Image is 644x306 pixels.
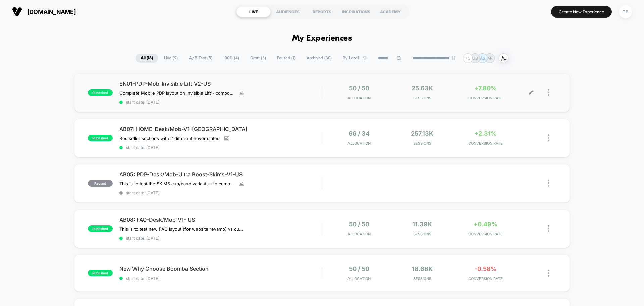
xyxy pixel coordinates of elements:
p: GB [472,56,478,61]
span: 11.39k [412,221,432,228]
span: Sessions [392,96,452,100]
span: start date: [DATE] [119,236,322,241]
span: All ( 13 ) [136,54,158,63]
span: Bestseller sections with 2 different hover states [119,136,219,141]
div: + 3 [463,53,473,63]
span: AB07: HOME-Desk/Mob-V1-[GEOGRAPHIC_DATA] [119,126,322,132]
img: close [548,180,549,187]
span: [DOMAIN_NAME] [27,8,76,15]
span: published [88,225,113,232]
span: Sessions [392,276,452,281]
span: Live ( 9 ) [159,54,183,63]
span: 50 / 50 [349,265,369,272]
span: Allocation [347,141,371,146]
div: LIVE [236,6,271,17]
span: CONVERSION RATE [455,96,516,100]
img: Visually logo [12,7,22,17]
span: 100% ( 4 ) [218,54,244,63]
span: Allocation [347,276,371,281]
span: This is to test new FAQ layout (for website revamp) vs current. We will use Clarity to measure. [119,226,244,232]
span: By Label [343,56,359,61]
span: published [88,89,113,96]
span: +7.80% [475,85,497,92]
button: [DOMAIN_NAME] [10,6,78,17]
img: close [548,89,549,96]
span: published [88,135,113,141]
span: Sessions [392,232,452,236]
span: -0.58% [475,265,497,272]
span: New Why Choose Boomba Section [119,265,322,272]
span: 50 / 50 [349,221,369,228]
span: This is to test the SKIMS cup/band variants - to compare it with the results from the same AB of ... [119,181,234,186]
span: AB05: PDP-Desk/Mob-Ultra Boost-Skims-V1-US [119,171,322,178]
span: EN01-PDP-Mob-Invisible Lift-V2-US [119,80,322,87]
img: close [548,134,549,141]
span: AB08: FAQ-Desk/Mob-V1- US [119,216,322,223]
button: GB [617,5,634,19]
span: published [88,270,113,276]
span: +2.31% [474,130,497,137]
div: AUDIENCES [271,6,305,17]
img: close [548,225,549,232]
span: start date: [DATE] [119,145,322,150]
span: +0.49% [474,221,497,228]
span: start date: [DATE] [119,190,322,195]
div: REPORTS [305,6,339,17]
span: Allocation [347,232,371,236]
p: AS [480,56,485,61]
span: 66 / 34 [348,130,370,137]
span: Complete Mobile PDP layout on Invisible Lift - combo Bleame and new layout sections. The new vers... [119,90,234,96]
img: end [452,56,456,60]
span: 257.13k [411,130,433,137]
span: CONVERSION RATE [455,141,516,146]
h1: My Experiences [292,34,352,43]
span: Draft ( 3 ) [245,54,271,63]
span: 18.68k [412,265,433,272]
span: CONVERSION RATE [455,276,516,281]
span: 50 / 50 [349,85,369,92]
span: CONVERSION RATE [455,232,516,236]
span: Allocation [347,96,371,100]
span: start date: [DATE] [119,276,322,281]
p: AR [487,56,493,61]
span: paused [88,180,113,187]
span: Paused ( 1 ) [272,54,301,63]
button: Create New Experience [551,6,612,18]
div: GB [619,5,632,18]
div: ACADEMY [373,6,408,17]
span: A/B Test ( 5 ) [184,54,217,63]
span: Sessions [392,141,452,146]
div: INSPIRATIONS [339,6,373,17]
span: 25.63k [412,85,433,92]
span: Archived ( 30 ) [302,54,337,63]
span: start date: [DATE] [119,100,322,105]
img: close [548,270,549,277]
